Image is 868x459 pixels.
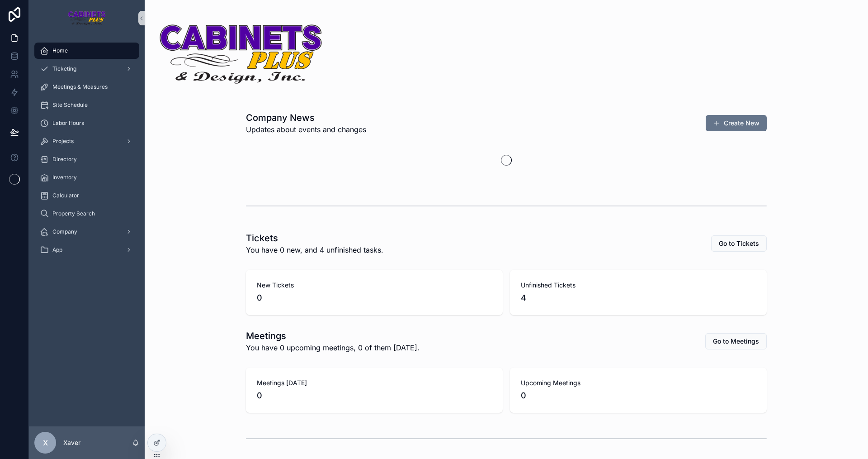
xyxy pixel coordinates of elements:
span: Meetings & Measures [52,83,108,91]
a: Inventory [34,169,139,186]
img: 20164-Cabinets-Plus-Logo---Transparent---Small-Border.png [157,22,324,86]
span: Property Search [52,210,95,217]
a: Meetings & Measures [34,79,139,95]
p: Xaver [63,438,80,447]
button: Create New [706,115,767,131]
span: Inventory [52,174,77,181]
h1: Company News [246,111,366,124]
span: Company [52,228,77,235]
span: Upcoming Meetings [521,378,756,387]
button: Go to Tickets [711,235,767,252]
span: Projects [52,138,74,145]
span: 0 [521,389,756,402]
a: Projects [34,133,139,149]
img: App logo [68,11,106,25]
span: Updates about events and changes [246,124,366,135]
a: Home [34,43,139,59]
a: Property Search [34,206,139,222]
a: Company [34,224,139,240]
span: Go to Tickets [719,239,759,248]
a: Ticketing [34,61,139,77]
h1: Tickets [246,232,383,244]
span: Site Schedule [52,101,88,109]
span: Labor Hours [52,120,84,127]
a: Calculator [34,187,139,204]
span: X [43,437,48,448]
span: App [52,246,62,253]
span: Home [52,47,68,54]
span: You have 0 upcoming meetings, 0 of them [DATE]. [246,342,420,353]
span: Go to Meetings [713,337,759,346]
h1: Meetings [246,330,420,342]
span: You have 0 new, and 4 unfinished tasks. [246,244,383,255]
button: Go to Meetings [705,333,767,349]
span: Calculator [52,192,79,199]
span: 4 [521,292,756,304]
span: 0 [257,389,492,402]
div: scrollable content [29,36,145,270]
span: New Tickets [257,281,492,290]
a: Site Schedule [34,97,139,113]
span: Ticketing [52,65,76,72]
a: Labor Hours [34,115,139,131]
span: Meetings [DATE] [257,378,492,387]
span: 0 [257,292,492,304]
span: Unfinished Tickets [521,281,756,290]
span: Directory [52,156,77,163]
a: Directory [34,151,139,167]
a: App [34,242,139,258]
